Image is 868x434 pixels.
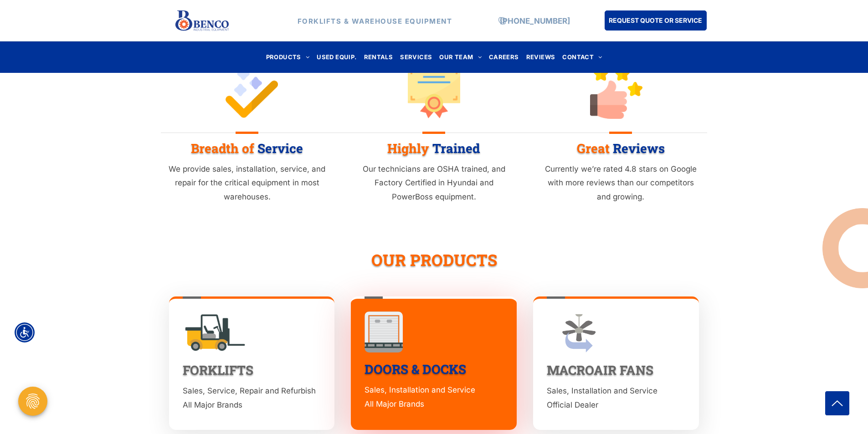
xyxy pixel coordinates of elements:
img: bencoindustrial [408,66,460,119]
span: Great [577,140,610,157]
a: CONTACT [559,51,606,63]
span: Service [257,140,303,157]
span: REQUEST QUOTE OR SERVICE [609,12,702,29]
a: USED EQUIP. [313,51,360,63]
span: Reviews [613,140,665,157]
a: [PHONE_NUMBER] [500,16,570,25]
a: RENTALS [360,51,397,63]
span: Our technicians are OSHA trained, and Factory Certified in Hyundai and PowerBoss equipment. [363,164,505,201]
a: MACROAIR FANS [547,362,653,378]
a: SERVICES [396,51,436,63]
a: PRODUCTS [262,51,313,63]
img: bencoindustrial [547,311,611,353]
a: DOORS & DOCKS [365,361,466,378]
strong: FORKLIFTS & WAREHOUSE EQUIPMENT [298,16,452,25]
img: bencoindustrial [590,66,642,119]
a: FORKLIFTS [183,362,253,378]
span: of [242,140,254,157]
span: Breadth [191,140,239,157]
img: bencoindustrial [365,311,403,352]
span: Currently we’re rated 4.8 stars on Google with more reviews than our competitors and growing. [545,164,697,201]
div: Accessibility Menu [15,322,35,342]
a: OUR TEAM [436,51,485,63]
a: CAREERS [485,51,523,63]
span: OUR PRODUCTS [371,249,497,270]
span: Sales, Installation and Service Official Dealer [547,386,657,409]
img: bencoindustrial [183,311,247,353]
span: Trained [432,140,480,157]
span: Sales, Installation and Service All Major Brands [365,385,475,408]
span: We provide sales, installation, service, and repair for the critical equipment in most warehouses. [169,164,325,201]
span: Sales, Service, Repair and Refurbish All Major Brands [183,386,316,409]
a: REVIEWS [523,51,559,63]
img: bencoindustrial [226,66,278,119]
span: Highly [387,140,429,157]
a: REQUEST QUOTE OR SERVICE [605,10,707,31]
